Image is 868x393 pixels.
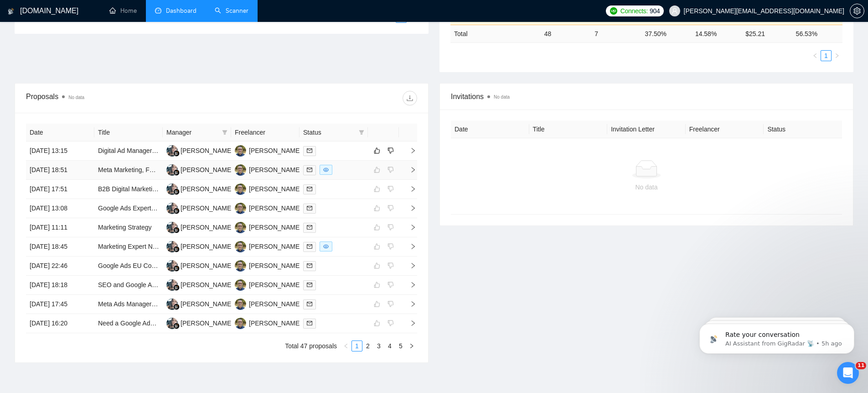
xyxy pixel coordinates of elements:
[68,95,84,100] span: No data
[403,243,416,250] span: right
[166,299,178,310] img: MC
[235,319,301,326] a: RG[PERSON_NAME]
[181,280,233,290] div: [PERSON_NAME]
[235,164,246,176] img: RG
[403,91,417,105] button: download
[650,6,660,16] span: 904
[98,320,182,327] a: Need a Google Ads Specialist
[403,301,416,307] span: right
[181,318,233,328] div: [PERSON_NAME]
[235,262,301,269] a: RG[PERSON_NAME]
[821,51,831,61] a: 1
[307,167,312,173] span: mail
[607,121,686,138] th: Invitation Letter
[850,4,864,18] button: setting
[235,145,246,157] img: RG
[166,203,178,214] img: MC
[403,147,416,154] span: right
[163,124,231,141] th: Manager
[403,320,416,326] span: right
[307,301,312,307] span: mail
[166,281,233,288] a: MC[PERSON_NAME]
[94,199,163,218] td: Google Ads Expert Needed for Saltwater Coral E-Commerce Business
[235,281,301,288] a: RG[PERSON_NAME]
[235,185,301,192] a: RG[PERSON_NAME]
[692,25,742,42] td: 14.58 %
[307,225,312,230] span: mail
[94,295,163,314] td: Meta Ads Manager for Digital Wellness Brand (Daily Campaigns)
[94,161,163,180] td: Meta Marketing, Facebook, Instagram Ad Creation
[451,91,842,102] span: Invitations
[385,341,395,351] a: 4
[249,146,301,156] div: [PERSON_NAME]
[792,25,842,42] td: 56.53 %
[181,146,233,156] div: [PERSON_NAME]
[307,148,312,153] span: mail
[222,130,227,135] span: filter
[235,223,301,231] a: RG[PERSON_NAME]
[173,208,180,214] img: gigradar-bm.png
[155,7,161,14] span: dashboard
[181,184,233,194] div: [PERSON_NAME]
[94,124,163,141] th: Title
[620,6,648,16] span: Connects:
[821,50,832,61] li: 1
[173,169,180,176] img: gigradar-bm.png
[231,124,300,141] th: Freelancer
[235,260,246,272] img: RG
[26,124,94,141] th: Date
[406,341,417,351] button: right
[387,147,394,154] span: dislike
[109,7,137,15] a: homeHome
[372,145,382,156] button: like
[26,218,94,237] td: [DATE] 11:11
[249,222,301,232] div: [PERSON_NAME]
[235,318,246,329] img: RG
[249,184,301,194] div: [PERSON_NAME]
[8,4,14,19] img: logo
[403,94,417,102] span: download
[94,237,163,257] td: Marketing Expert Needed to Drive Inquiries for Investment Products
[403,167,416,173] span: right
[181,222,233,232] div: [PERSON_NAME]
[26,276,94,295] td: [DATE] 18:18
[26,161,94,180] td: [DATE] 18:51
[26,314,94,333] td: [DATE] 16:20
[181,203,233,213] div: [PERSON_NAME]
[357,126,366,139] span: filter
[385,12,396,23] button: left
[385,145,396,156] button: dislike
[166,183,178,195] img: MC
[26,295,94,314] td: [DATE] 17:45
[249,280,301,290] div: [PERSON_NAME]
[307,186,312,192] span: mail
[832,50,842,61] li: Next Page
[374,341,384,351] a: 3
[98,166,241,173] a: Meta Marketing, Facebook, Instagram Ad Creation
[850,7,864,15] span: setting
[856,362,866,369] span: 11
[98,300,281,308] a: Meta Ads Manager for Digital Wellness Brand (Daily Campaigns)
[98,281,259,288] a: SEO and Google Ads Specialist for Website Optimization
[173,304,180,310] img: gigradar-bm.png
[285,341,337,351] li: Total 47 proposals
[641,25,692,42] td: 37.50 %
[384,341,395,351] li: 4
[323,167,329,173] span: eye
[166,279,178,291] img: MC
[173,246,180,252] img: gigradar-bm.png
[235,166,301,173] a: RG[PERSON_NAME]
[403,282,416,288] span: right
[235,242,301,250] a: RG[PERSON_NAME]
[26,257,94,276] td: [DATE] 22:46
[686,304,868,368] iframe: Intercom notifications message
[403,262,416,269] span: right
[181,165,233,175] div: [PERSON_NAME]
[98,243,289,250] a: Marketing Expert Needed to Drive Inquiries for Investment Products
[235,203,246,214] img: RG
[166,222,178,233] img: MC
[235,183,246,195] img: RG
[235,279,246,291] img: RG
